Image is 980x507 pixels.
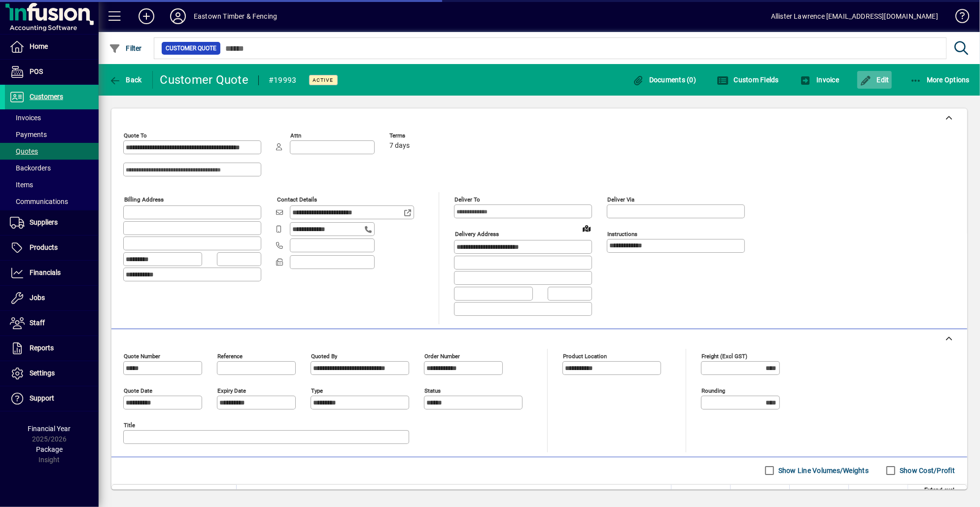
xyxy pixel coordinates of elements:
[10,198,68,205] span: Communications
[5,286,99,310] a: Jobs
[10,114,41,122] span: Invoices
[131,7,162,25] button: Add
[124,352,160,359] mat-label: Quote number
[579,220,595,236] a: View on map
[5,386,99,411] a: Support
[30,93,63,101] span: Customers
[607,196,634,203] mat-label: Deliver via
[10,181,33,189] span: Items
[109,76,142,84] span: Back
[99,71,153,89] app-page-header-button: Back
[5,34,99,59] a: Home
[857,71,892,89] button: Edit
[5,361,99,386] a: Settings
[311,387,323,394] mat-label: Type
[106,39,144,57] button: Filter
[5,126,99,143] a: Payments
[714,71,781,89] button: Custom Fields
[30,42,48,50] span: Home
[10,147,38,155] span: Quotes
[30,218,58,226] span: Suppliers
[701,352,747,359] mat-label: Freight (excl GST)
[124,421,135,428] mat-label: Title
[30,394,54,402] span: Support
[800,76,839,84] span: Invoice
[5,311,99,336] a: Staff
[217,387,246,394] mat-label: Expiry date
[5,60,99,84] a: POS
[5,109,99,126] a: Invoices
[776,466,869,475] label: Show Line Volumes/Weights
[910,76,970,84] span: More Options
[5,236,99,260] a: Products
[269,72,297,88] div: #19993
[860,76,889,84] span: Edit
[424,387,441,394] mat-label: Status
[5,336,99,361] a: Reports
[898,466,955,475] label: Show Cost/Profit
[771,8,938,24] div: Allister Lawrence [EMAIL_ADDRESS][DOMAIN_NAME]
[5,210,99,235] a: Suppliers
[313,77,334,83] span: Active
[389,133,449,139] span: Terms
[5,143,99,160] a: Quotes
[30,294,45,302] span: Jobs
[30,269,61,276] span: Financials
[217,352,243,359] mat-label: Reference
[914,485,954,507] span: Extend excl GST ($)
[36,445,63,453] span: Package
[290,132,301,139] mat-label: Attn
[30,344,54,352] span: Reports
[109,44,142,52] span: Filter
[424,352,460,359] mat-label: Order number
[948,2,968,34] a: Knowledge Base
[162,7,194,25] button: Profile
[311,352,337,359] mat-label: Quoted by
[10,164,51,172] span: Backorders
[30,369,55,377] span: Settings
[5,160,99,176] a: Backorders
[5,193,99,210] a: Communications
[124,132,147,139] mat-label: Quote To
[124,387,152,394] mat-label: Quote date
[797,71,841,89] button: Invoice
[717,76,779,84] span: Custom Fields
[563,352,607,359] mat-label: Product location
[30,243,58,251] span: Products
[5,261,99,285] a: Financials
[5,176,99,193] a: Items
[160,72,249,88] div: Customer Quote
[10,131,47,138] span: Payments
[389,142,410,150] span: 7 days
[166,43,216,53] span: Customer Quote
[194,8,277,24] div: Eastown Timber & Fencing
[607,231,637,237] mat-label: Instructions
[30,68,43,75] span: POS
[632,76,696,84] span: Documents (0)
[701,387,725,394] mat-label: Rounding
[630,71,699,89] button: Documents (0)
[30,319,45,327] span: Staff
[455,196,480,203] mat-label: Deliver To
[106,71,144,89] button: Back
[908,71,973,89] button: More Options
[28,425,71,433] span: Financial Year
